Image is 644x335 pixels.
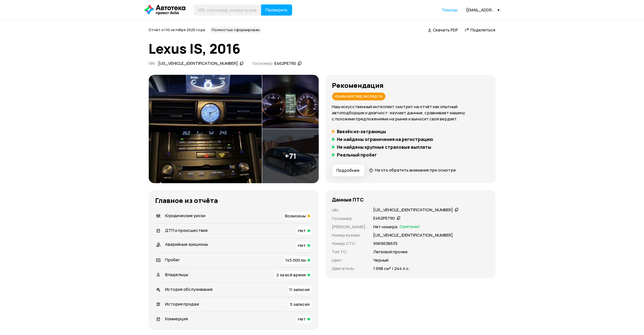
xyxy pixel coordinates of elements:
[165,286,213,292] span: История обслуживания
[194,4,261,16] input: VIN, госномер, номер кузова
[337,129,386,134] h5: Ввезён из-за границы
[332,207,367,213] p: VIN :
[373,249,408,255] p: Легковой прочее
[373,265,410,272] p: 1 998 см³ / 244 л.с.
[165,301,199,307] span: История продаж
[165,241,208,247] span: Аварийные аукционы
[373,257,389,263] p: Черный
[332,197,364,203] h4: Данные ПТС
[210,27,262,33] div: Полностью сформирован
[332,224,367,230] p: [PERSON_NAME] :
[289,287,310,292] span: 11 записей
[298,316,306,322] span: Нет
[274,61,296,66] div: Е462РЕ790
[149,60,156,66] span: VIN :
[332,240,367,247] p: Номер СТС :
[332,232,367,238] p: Номер кузова :
[337,144,431,150] h5: Не найдены крупные страховые выплаты
[471,27,496,33] span: Поделиться
[298,228,306,234] span: Нет
[149,41,496,56] h1: Lexus IS, 2016
[373,207,453,213] div: [US_VEHICLE_IDENTIFICATION_NUMBER]
[290,301,310,307] span: 5 записей
[400,224,420,230] span: Оригинал
[375,167,456,173] span: На что обратить внимание при осмотре
[266,8,288,12] span: Проверить
[332,215,367,222] p: Госномер :
[165,257,180,263] span: Пробег
[373,215,395,221] div: Е462РЕ790
[332,164,365,177] button: Подробнее
[373,224,398,230] p: Нет номера
[373,240,398,247] p: 9969638635
[286,257,306,263] span: 145 000 км
[332,81,489,89] h3: Рекомендация
[337,152,377,158] h5: Реальный пробег
[332,93,385,100] div: Нужен взгляд эксперта
[337,137,433,142] h5: Не найдены ограничения на регистрацию
[332,104,489,122] p: Наш искусственный интеллект смотрит на отчёт как опытный автоподборщик и диагност: изучает данные...
[465,27,496,33] a: Поделиться
[155,197,312,204] h3: Главное из отчёта
[165,227,208,233] span: ДТП и происшествия
[298,242,306,248] span: Нет
[466,7,500,13] div: [EMAIL_ADDRESS][DOMAIN_NAME]
[149,27,205,32] span: Отчёт от 10 октября 2025 года
[337,168,360,173] span: Подробнее
[332,249,367,255] p: Тип ТС :
[373,232,453,238] p: [US_VEHICLE_IDENTIFICATION_NUMBER]
[277,272,306,278] span: 2 за всё время
[158,61,238,66] div: [US_VEHICLE_IDENTIFICATION_NUMBER]
[261,4,292,16] button: Проверить
[332,257,367,263] p: Цвет :
[165,213,206,219] span: Юридические риски
[433,27,458,33] span: Скачать PDF
[442,7,458,13] a: Помощь
[165,316,188,322] span: Коммерция
[165,272,188,277] span: Владельцы
[369,167,456,173] a: На что обратить внимание при осмотре
[285,213,306,219] span: Возможны
[332,265,367,272] p: Двигатель :
[428,27,458,33] a: Скачать PDF
[252,60,274,66] span: Госномер:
